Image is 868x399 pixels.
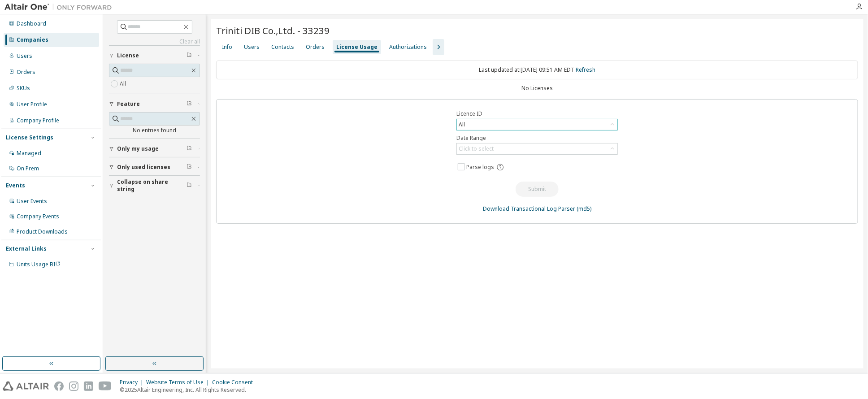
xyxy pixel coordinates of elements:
div: Users [244,43,260,51]
div: SKUs [17,85,30,92]
div: No Licenses [216,85,858,92]
span: Units Usage BI [17,260,61,268]
div: Authorizations [389,43,427,51]
img: altair_logo.svg [3,382,49,391]
div: Users [17,52,32,60]
div: Cookie Consent [212,379,258,386]
a: Refresh [576,66,595,74]
span: Collapse on share string [117,178,187,193]
div: Click to select [457,143,617,154]
img: instagram.svg [69,382,78,391]
span: Triniti DIB Co.,Ltd. - 33239 [216,24,330,37]
div: Website Terms of Use [146,379,212,386]
img: youtube.svg [99,382,112,391]
div: On Prem [17,165,39,172]
div: Company Profile [17,117,59,124]
span: Only used licenses [117,164,170,171]
span: Parse logs [467,164,495,171]
span: Clear filter [187,100,192,108]
span: Clear filter [187,182,192,189]
button: Collapse on share string [109,176,200,195]
div: External Links [6,245,47,252]
div: All [457,120,466,130]
div: Privacy [120,379,146,386]
img: Altair One [4,3,117,12]
div: Managed [17,150,41,157]
div: Contacts [271,43,294,51]
div: Product Downloads [17,228,68,235]
div: Events [6,182,25,189]
span: Feature [117,100,140,108]
span: License [117,52,139,59]
a: Download Transactional Log Parser [483,205,575,213]
button: Only my usage [109,139,200,159]
button: Only used licenses [109,157,200,177]
div: License Settings [6,134,53,141]
p: © 2025 Altair Engineering, Inc. All Rights Reserved. [120,386,258,394]
span: Only my usage [117,145,159,152]
div: Orders [306,43,325,51]
div: Last updated at: [DATE] 09:51 AM EDT [216,61,858,79]
label: Date Range [456,134,618,142]
div: Dashboard [17,20,46,27]
div: No entries found [109,127,200,134]
div: Info [222,43,232,51]
div: Company Events [17,213,59,220]
span: Clear filter [187,145,192,152]
span: Clear filter [187,52,192,59]
div: Click to select [459,145,494,152]
div: User Events [17,198,47,205]
div: User Profile [17,101,47,108]
div: Companies [17,36,48,43]
label: All [120,78,128,89]
img: facebook.svg [54,382,64,391]
a: (md5) [577,205,591,213]
button: Submit [516,182,559,197]
button: Feature [109,94,200,114]
div: All [457,119,617,130]
label: Licence ID [456,110,618,117]
div: License Usage [336,43,378,51]
img: linkedin.svg [84,382,93,391]
span: Clear filter [187,164,192,171]
div: Orders [17,69,35,76]
a: Clear all [109,38,200,45]
button: License [109,46,200,65]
